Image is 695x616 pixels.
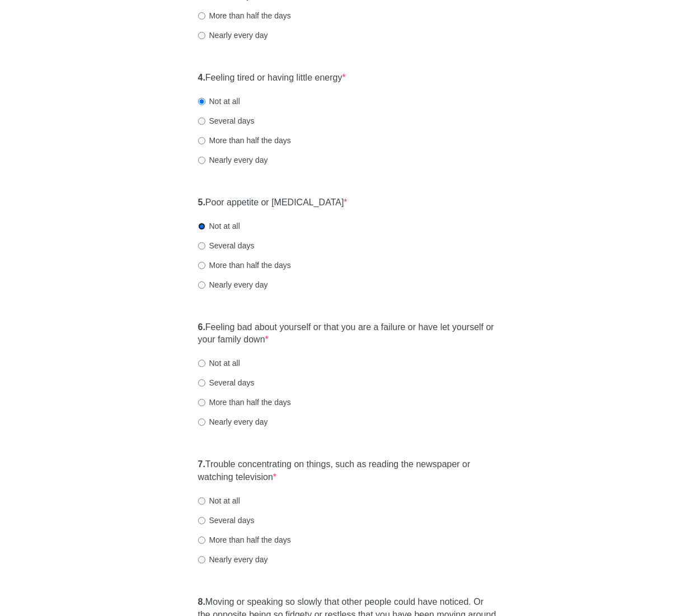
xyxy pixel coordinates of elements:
input: Several days [198,517,205,524]
input: More than half the days [198,537,205,544]
input: Nearly every day [198,157,205,164]
input: Not at all [198,98,205,105]
label: Nearly every day [198,154,268,166]
label: Not at all [198,358,240,369]
label: Several days [198,377,255,388]
label: Several days [198,240,255,251]
label: More than half the days [198,397,291,408]
label: Nearly every day [198,416,268,427]
strong: 5. [198,198,205,207]
label: More than half the days [198,135,291,146]
label: Not at all [198,220,240,232]
label: Nearly every day [198,30,268,41]
input: More than half the days [198,137,205,144]
label: Trouble concentrating on things, such as reading the newspaper or watching television [198,458,497,484]
input: More than half the days [198,262,205,269]
label: Poor appetite or [MEDICAL_DATA] [198,196,347,209]
input: Not at all [198,223,205,230]
label: More than half the days [198,534,291,546]
strong: 6. [198,322,205,332]
label: Feeling tired or having little energy [198,72,346,84]
input: Several days [198,379,205,387]
input: More than half the days [198,12,205,20]
label: Several days [198,115,255,126]
label: Not at all [198,495,240,506]
strong: 4. [198,73,205,82]
input: Several days [198,242,205,250]
input: Nearly every day [198,556,205,563]
input: Several days [198,117,205,125]
label: Feeling bad about yourself or that you are a failure or have let yourself or your family down [198,321,497,347]
input: Not at all [198,497,205,505]
input: Nearly every day [198,418,205,426]
label: More than half the days [198,260,291,271]
label: Not at all [198,96,240,107]
input: Nearly every day [198,281,205,289]
strong: 8. [198,597,205,606]
input: More than half the days [198,399,205,406]
label: More than half the days [198,10,291,21]
label: Nearly every day [198,554,268,565]
label: Nearly every day [198,279,268,290]
input: Not at all [198,360,205,367]
label: Several days [198,515,255,526]
input: Nearly every day [198,32,205,39]
strong: 7. [198,459,205,469]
